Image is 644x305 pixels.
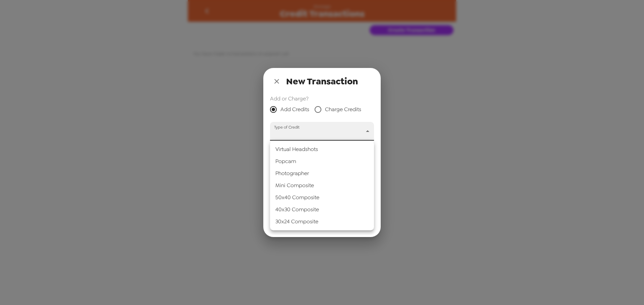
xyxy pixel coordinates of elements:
li: Mini Composite [270,179,374,192]
li: Virtual Headshots [270,143,374,155]
li: 50x40 Composite [270,192,374,204]
li: 40x30 Composite [270,204,374,216]
li: Popcam [270,155,374,167]
li: Photographer [270,167,374,179]
li: 30x24 Composite [270,216,374,228]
